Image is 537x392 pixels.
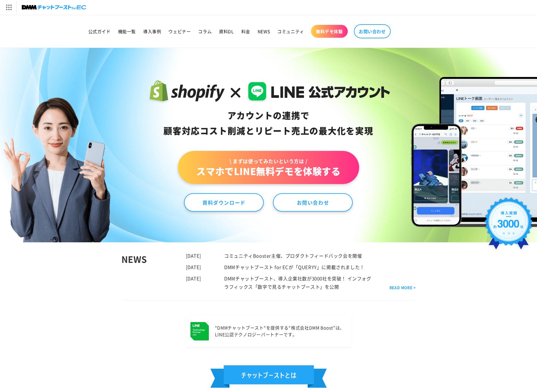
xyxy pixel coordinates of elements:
a: 資料ダウンロード [184,193,264,212]
div: NEWS [121,252,186,291]
span: コミュニティ [277,29,304,34]
a: コラム [194,25,215,38]
a: 資料DL [215,25,237,38]
span: 導入事例 [143,29,161,34]
a: コミュニティBooster主催、プロダクトフィードバック会を開催 [224,252,362,259]
a: DMMチャットブースト、導入企業社数が3000社を突破！ インフォグラフィックス「数字で見るチャットブースト」を公開 [224,275,371,290]
time: [DATE] [186,275,201,282]
a: コミュニティ [274,25,308,38]
div: アカウントの連携で 顧客対応コスト削減と リピート売上の 最大化を実現 [147,108,390,139]
a: 料金 [238,25,254,38]
span: 無料デモ体験 [316,29,343,34]
a: NEWS [254,25,274,38]
span: 機能一覧 [118,29,136,34]
time: [DATE] [186,252,201,259]
a: ウェビナー [165,25,194,38]
span: お問い合わせ [359,29,386,34]
p: “DMMチャットブースト“を提供する “株式会社DMM Boost”は、 LINE公認テクノロジーパートナーです。 [215,325,345,338]
img: チェットブーストとは [210,365,327,388]
span: NEWS [258,29,270,34]
span: 料金 [241,29,250,34]
img: チャットブーストforEC [22,3,86,12]
a: \ まずは使ってみたいという方は /スマホでLINE無料デモを体験する [178,151,359,184]
a: READ MORE > [389,284,416,291]
a: 無料デモ体験 [311,25,348,38]
span: コラム [198,29,212,34]
span: \ まずは使ってみたいという方は / [196,158,340,164]
a: 機能一覧 [114,25,140,38]
img: サービス [1,1,16,14]
a: お問い合わせ [354,24,391,38]
a: 公式ガイド [85,25,114,38]
a: お問い合わせ [273,193,353,212]
span: 公式ガイド [88,29,111,34]
time: [DATE] [186,264,201,270]
span: ウェビナー [168,29,191,34]
a: 導入事例 [140,25,165,38]
a: DMMチャットブースト for ECが「QUERYY」に掲載されました！ [224,264,365,270]
img: 導入実績約3000社 [482,195,535,256]
span: 資料DL [219,29,234,34]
